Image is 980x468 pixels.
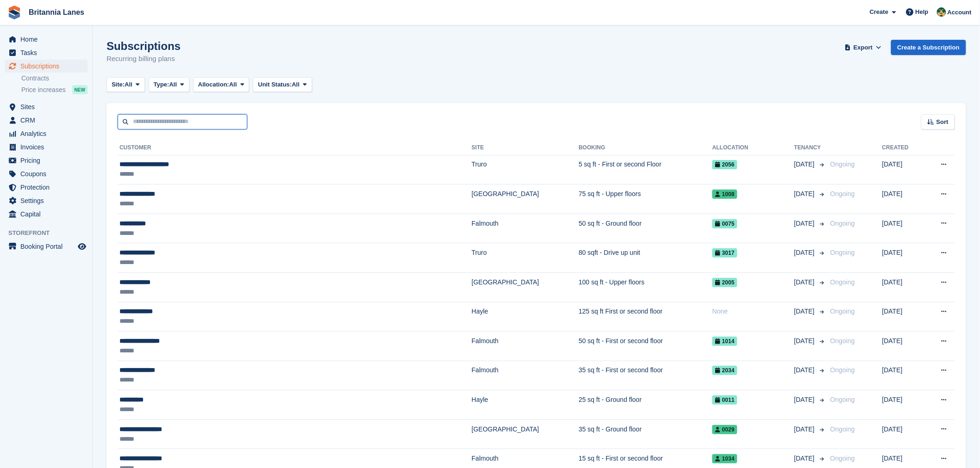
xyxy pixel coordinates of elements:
[5,208,88,221] a: menu
[712,219,737,228] span: 0075
[5,114,88,127] a: menu
[794,248,817,258] span: [DATE]
[112,80,125,89] span: Site:
[579,214,713,243] td: 50 sq ft - Ground floor
[948,8,972,17] span: Account
[471,302,578,332] td: Hayle
[5,194,88,207] a: menu
[20,194,76,207] span: Settings
[229,80,237,89] span: All
[21,86,66,94] span: Price increases
[471,419,578,449] td: [GEOGRAPHIC_DATA]
[794,219,817,228] span: [DATE]
[882,185,924,214] td: [DATE]
[8,228,92,238] span: Storefront
[891,40,966,55] a: Create a Subscription
[794,425,817,434] span: [DATE]
[169,80,177,89] span: All
[794,454,817,463] span: [DATE]
[882,390,924,420] td: [DATE]
[830,160,855,168] span: Ongoing
[794,336,817,346] span: [DATE]
[154,80,170,89] span: Type:
[830,278,855,286] span: Ongoing
[579,419,713,449] td: 35 sq ft - Ground floor
[107,40,181,52] h1: Subscriptions
[830,425,855,433] span: Ongoing
[843,40,884,55] button: Export
[830,308,855,315] span: Ongoing
[471,332,578,361] td: Falmouth
[712,307,794,316] div: None
[882,243,924,273] td: [DATE]
[579,272,713,302] td: 100 sq ft - Upper floors
[882,141,924,155] th: Created
[20,33,76,46] span: Home
[712,337,737,346] span: 1014
[882,302,924,332] td: [DATE]
[882,361,924,390] td: [DATE]
[198,80,229,89] span: Allocation:
[937,7,946,17] img: Nathan Kellow
[5,181,88,194] a: menu
[830,396,855,403] span: Ongoing
[579,141,713,155] th: Booking
[830,366,855,374] span: Ongoing
[579,302,713,332] td: 125 sq ft First or second floor
[253,77,312,92] button: Unit Status: All
[579,390,713,420] td: 25 sq ft - Ground floor
[794,307,817,316] span: [DATE]
[471,272,578,302] td: [GEOGRAPHIC_DATA]
[5,154,88,167] a: menu
[107,54,181,64] p: Recurring billing plans
[870,7,888,17] span: Create
[20,60,76,73] span: Subscriptions
[830,190,855,197] span: Ongoing
[5,100,88,113] a: menu
[882,214,924,243] td: [DATE]
[25,5,88,20] a: Britannia Lanes
[21,85,88,95] a: Price increases NEW
[579,185,713,214] td: 75 sq ft - Upper floors
[149,77,189,92] button: Type: All
[20,100,76,113] span: Sites
[794,395,817,405] span: [DATE]
[471,243,578,273] td: Truro
[5,46,88,59] a: menu
[936,117,949,127] span: Sort
[854,43,873,52] span: Export
[107,77,145,92] button: Site: All
[712,366,737,375] span: 2034
[20,154,76,167] span: Pricing
[292,80,300,89] span: All
[471,155,578,185] td: Truro
[882,419,924,449] td: [DATE]
[20,114,76,127] span: CRM
[830,455,855,462] span: Ongoing
[471,361,578,390] td: Falmouth
[21,74,88,83] a: Contracts
[7,6,21,19] img: stora-icon-8386f47178a22dfd0bd8f6a31ec36ba5ce8667c1dd55bd0f319d3a0aa187defe.svg
[20,127,76,140] span: Analytics
[882,155,924,185] td: [DATE]
[882,272,924,302] td: [DATE]
[72,85,88,94] div: NEW
[794,277,817,287] span: [DATE]
[579,155,713,185] td: 5 sq ft - First or second Floor
[471,390,578,420] td: Hayle
[830,337,855,345] span: Ongoing
[471,185,578,214] td: [GEOGRAPHIC_DATA]
[118,141,471,155] th: Customer
[5,60,88,73] a: menu
[579,332,713,361] td: 50 sq ft - First or second floor
[712,248,737,258] span: 3017
[712,425,737,434] span: 0029
[5,127,88,140] a: menu
[20,240,76,253] span: Booking Portal
[830,249,855,256] span: Ongoing
[5,33,88,46] a: menu
[471,141,578,155] th: Site
[20,141,76,154] span: Invoices
[794,365,817,375] span: [DATE]
[5,141,88,154] a: menu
